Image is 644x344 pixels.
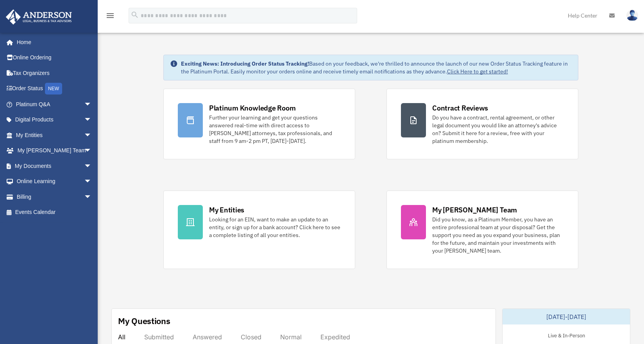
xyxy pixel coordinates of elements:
a: Billingarrow_drop_down [5,189,104,205]
span: arrow_drop_down [84,127,100,143]
div: Submitted [144,333,174,341]
i: menu [106,11,115,20]
span: arrow_drop_down [84,189,100,205]
div: Live & In-Person [542,331,591,339]
a: My [PERSON_NAME] Team Did you know, as a Platinum Member, you have an entire professional team at... [386,191,578,269]
div: My [PERSON_NAME] Team [432,205,517,215]
div: All [118,333,125,341]
div: My Questions [118,315,170,327]
a: My [PERSON_NAME] Teamarrow_drop_down [5,143,104,159]
i: search [131,11,139,19]
a: Order StatusNEW [5,81,104,97]
img: User Pic [626,10,638,21]
div: Platinum Knowledge Room [209,103,296,113]
a: menu [106,14,115,20]
div: Answered [193,333,222,341]
div: Do you have a contract, rental agreement, or other legal document you would like an attorney's ad... [432,114,564,145]
span: arrow_drop_down [84,96,100,112]
a: My Entitiesarrow_drop_down [5,127,104,143]
span: arrow_drop_down [84,174,100,190]
div: Based on your feedback, we're thrilled to announce the launch of our new Order Status Tracking fe... [181,60,572,75]
a: My Documentsarrow_drop_down [5,158,104,174]
div: Contract Reviews [432,103,488,113]
div: Did you know, as a Platinum Member, you have an entire professional team at your disposal? Get th... [432,216,564,255]
div: Normal [280,333,302,341]
span: arrow_drop_down [84,158,100,174]
a: Digital Productsarrow_drop_down [5,112,104,128]
a: Online Ordering [5,50,104,66]
a: Tax Organizers [5,65,104,81]
img: Anderson Advisors Platinum Portal [4,9,74,25]
a: Online Learningarrow_drop_down [5,174,104,189]
div: Looking for an EIN, want to make an update to an entity, or sign up for a bank account? Click her... [209,216,341,239]
span: arrow_drop_down [84,112,100,128]
a: Home [5,34,100,50]
a: Contract Reviews Do you have a contract, rental agreement, or other legal document you would like... [386,89,578,159]
a: My Entities Looking for an EIN, want to make an update to an entity, or sign up for a bank accoun... [163,191,355,269]
div: Expedited [320,333,350,341]
div: NEW [45,83,62,94]
strong: Exciting News: Introducing Order Status Tracking! [181,60,309,67]
span: arrow_drop_down [84,143,100,159]
a: Platinum Knowledge Room Further your learning and get your questions answered real-time with dire... [163,89,355,159]
div: Further your learning and get your questions answered real-time with direct access to [PERSON_NAM... [209,114,341,145]
div: [DATE]-[DATE] [503,309,630,324]
a: Platinum Q&Aarrow_drop_down [5,96,104,112]
a: Events Calendar [5,205,104,220]
div: Closed [241,333,261,341]
div: My Entities [209,205,244,215]
a: Click Here to get started! [447,68,508,75]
